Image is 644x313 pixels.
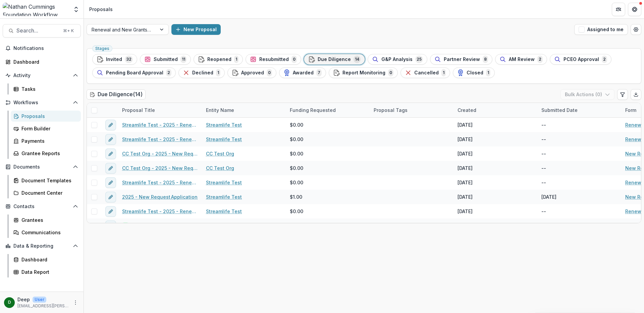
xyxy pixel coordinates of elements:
span: Awarded [293,70,314,76]
a: Payments [11,135,81,146]
span: $0.00 [290,222,303,229]
div: -- [541,165,546,172]
button: Open Workflows [3,97,81,108]
button: New Proposal [171,24,221,35]
div: Proposal Title [118,103,202,117]
button: Edit table settings [617,89,628,100]
div: -- [541,136,546,143]
a: Document Center [11,187,81,198]
button: G&P Analysis25 [368,54,427,65]
div: [DATE] [458,193,473,200]
div: Deep [8,300,11,305]
button: Due Diligence14 [304,54,365,65]
img: Nathan Cummings Foundation Workflow Sandbox logo [3,3,69,16]
a: Dashboard [3,56,81,67]
span: 8 [483,56,488,63]
div: Funding Requested [286,107,340,114]
div: [DATE] [541,193,556,200]
p: User [33,297,46,303]
a: CC Test Org [206,165,234,172]
a: CC Test Org - 2025 - New Request Application [131,222,198,229]
button: Open entity switcher [71,3,81,16]
span: Declined [192,70,213,76]
a: CC Test Org - 2025 - New Request Application [122,150,198,157]
span: Data & Reporting [13,243,70,249]
div: Grantees [21,216,75,224]
a: Streamlife Test - 2025 - Renewal Grant Call Questions [122,136,198,143]
div: -- [541,222,546,229]
span: Activity [13,73,70,78]
span: 25 [415,56,423,63]
button: Partner Review8 [430,54,492,65]
a: CC Test Org - 2025 - New Request Application [122,165,198,172]
button: edit [105,221,116,231]
div: [DATE] [458,222,473,229]
span: Contacts [13,204,70,209]
div: ⌘ + K [62,27,75,35]
span: 1 [216,69,220,76]
button: Open Contacts [3,201,81,212]
button: Pending Board Approval2 [92,67,176,78]
span: Resubmitted [259,57,289,62]
span: $0.00 [290,165,303,172]
button: Get Help [628,3,641,16]
a: Streamlife Test - 2025 - Renewal Grant Call Questions [122,208,198,215]
span: $1.00 [290,193,302,200]
button: Open Documents [3,162,81,172]
span: 2 [166,69,171,76]
span: Reopened [207,57,231,62]
div: Payments [21,137,75,144]
a: Proposals [11,111,81,122]
div: Form Builder [21,125,75,132]
span: AM Review [509,57,535,62]
span: $0.00 [290,121,303,128]
a: Streamlife Test [206,136,242,143]
span: Invited [106,57,122,62]
span: 2 [537,56,543,63]
div: Proposal Title [118,107,159,114]
div: Proposals [21,113,75,120]
div: Proposal Tags [370,103,453,117]
div: [DATE] [458,165,473,172]
button: Notifications [3,43,81,54]
a: CC Test Org [206,150,234,157]
span: Report Monitoring [342,70,385,76]
button: edit [105,192,116,202]
button: Declined1 [178,67,225,78]
span: Workflows [13,100,70,106]
a: Data Report [11,266,81,277]
span: $0.00 [290,150,303,157]
button: PCEO Approval2 [550,54,611,65]
div: -- [541,150,546,157]
div: Submitted Date [537,107,582,114]
nav: breadcrumb [87,4,115,14]
span: 1 [441,69,446,76]
div: -- [541,179,546,186]
div: Submitted Date [537,103,621,117]
div: Data Report [21,268,75,275]
div: Created [453,107,480,114]
button: Cancelled1 [400,67,450,78]
div: Proposal Tags [370,107,412,114]
div: Created [453,103,537,117]
span: G&P Analysis [381,57,413,62]
div: -- [541,121,546,128]
div: Dashboard [21,256,75,263]
span: Notifications [13,46,78,51]
a: Streamlife Test [206,208,242,215]
span: PCEO Approval [563,57,599,62]
span: Pending Board Approval [106,70,163,76]
button: Closed1 [453,67,495,78]
div: Entity Name [202,107,238,114]
button: edit [105,177,116,188]
button: Bulk Actions (0) [560,89,614,100]
span: 1 [234,56,238,63]
button: edit [105,134,116,145]
div: Dashboard [13,58,75,65]
span: 0 [291,56,297,63]
p: Deep [17,296,30,303]
button: edit [105,163,116,174]
button: edit [105,206,116,217]
a: Streamlife Test [206,179,242,186]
